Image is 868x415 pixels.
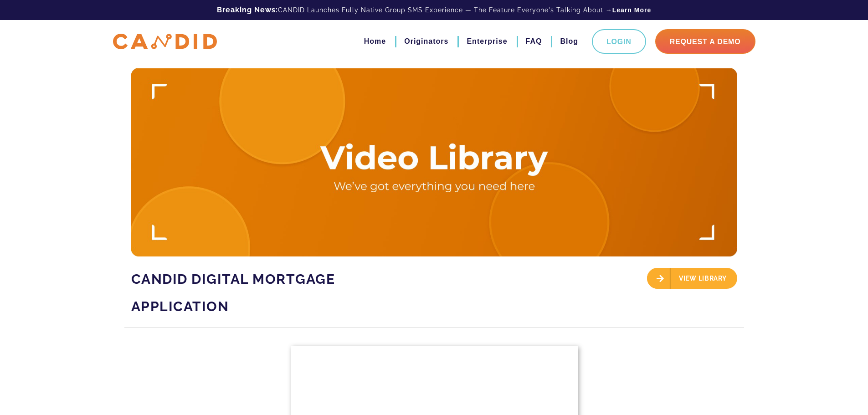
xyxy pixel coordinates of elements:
[647,282,737,290] a: View Library
[131,261,427,320] h1: CANDID Digital Mortgage Application
[560,34,578,49] a: Blog
[467,34,507,49] a: Enterprise
[131,68,737,256] img: Video Library Hero
[592,29,646,54] a: Login
[364,34,386,49] a: Home
[404,34,448,49] a: Originators
[647,268,737,289] div: View Library
[526,34,542,49] a: FAQ
[655,29,755,54] a: Request A Demo
[113,34,217,50] img: CANDID APP
[612,5,651,15] a: Learn More
[217,5,278,14] b: Breaking News:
